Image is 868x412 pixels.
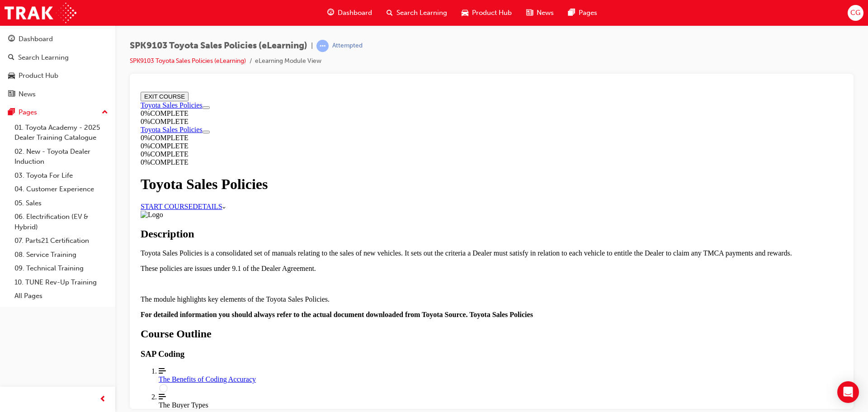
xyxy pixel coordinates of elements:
h2: Description [4,140,706,152]
span: | [311,41,313,51]
button: Pages [4,104,112,121]
span: pages-icon [568,7,575,19]
div: 0 % COMPLETE [4,29,706,38]
div: 0 % COMPLETE [4,54,130,62]
div: Open Intercom Messenger [837,381,859,403]
div: The Benefits of Coding Accuracy [22,287,706,295]
span: car-icon [8,72,15,80]
a: 05. Sales [11,196,112,210]
a: DETAILS [56,114,88,122]
span: CG [850,8,860,18]
div: News [19,89,36,99]
button: CG [848,5,863,21]
p: Toyota Sales Policies is a consolidated set of manuals relating to the sales of new vehicles. It ... [4,161,706,169]
span: search-icon [387,7,393,19]
a: guage-iconDashboard [320,4,379,22]
span: News [537,8,554,18]
a: 03. Toyota For Life [11,169,112,183]
a: 01. Toyota Academy - 2025 Dealer Training Catalogue [11,121,112,145]
a: Toyota Sales Policies [4,13,66,21]
a: 02. New - Toyota Dealer Induction [11,145,112,169]
section: Course Information [4,38,130,62]
span: prev-icon [99,394,106,405]
h1: Toyota Sales Policies [4,88,706,104]
span: pages-icon [8,109,15,117]
h3: SAP Coding [4,261,706,271]
img: Logo [4,123,26,131]
a: 07. Parts21 Certification [11,234,112,248]
a: Search Learning [4,49,112,66]
span: search-icon [8,54,14,62]
span: Search Learning [396,8,447,18]
button: DashboardSearch LearningProduct HubNews [4,29,112,104]
a: START COURSE [4,114,56,122]
span: up-icon [102,107,108,118]
div: 0 % COMPLETE [4,21,706,29]
h2: Course Outline [4,240,706,252]
a: News [4,86,112,103]
span: Product Hub [472,8,512,18]
a: Product Hub [4,67,112,84]
a: 09. Technical Training [11,261,112,275]
a: pages-iconPages [561,4,604,22]
section: Course Information [4,13,706,38]
div: Attempted [332,42,363,50]
img: Trak [5,3,76,23]
span: SPK9103 Toyota Sales Policies (eLearning) [130,41,307,51]
a: 06. Electrification (EV & Hybrid) [11,210,112,234]
span: Dashboard [338,8,372,18]
a: Dashboard [4,31,112,47]
span: car-icon [462,7,468,19]
div: 0 % COMPLETE [4,62,706,70]
div: The Buyer Types [22,313,706,321]
div: Product Hub [19,71,58,81]
a: Toyota Sales Policies [4,38,66,45]
button: EXIT COURSE [4,4,52,13]
li: eLearning Module View [255,56,321,66]
span: news-icon [526,7,533,19]
div: Search Learning [18,52,69,63]
span: The The Buyer Types lesson is currently unavailable: Lessons must be completed in order. [22,305,706,338]
span: learningRecordVerb_ATTEMPT-icon [316,40,329,52]
div: 0 % COMPLETE [4,70,706,78]
a: 08. Service Training [11,248,112,262]
p: The module highlights key elements of the Toyota Sales Policies. [4,207,706,215]
strong: For detailed information you should always refer to the actual document downloaded from Toyota So... [4,223,396,230]
span: Pages [579,8,597,18]
div: Pages [19,107,37,118]
span: guage-icon [327,7,334,19]
span: guage-icon [8,35,15,43]
a: search-iconSearch Learning [379,4,454,22]
p: These policies are issues under 9.1 of the Dealer Agreement. [4,176,706,185]
a: 10. TUNE Rev-Up Training [11,275,112,289]
a: 04. Customer Experience [11,182,112,196]
a: All Pages [11,289,112,303]
span: DETAILS [56,114,85,122]
span: news-icon [8,90,15,99]
a: news-iconNews [519,4,561,22]
div: Dashboard [19,34,53,44]
a: SPK9103 Toyota Sales Policies (eLearning) [130,57,246,65]
a: car-iconProduct Hub [454,4,519,22]
div: 0 % COMPLETE [4,46,130,54]
a: The Benefits of Coding Accuracy [22,279,706,305]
